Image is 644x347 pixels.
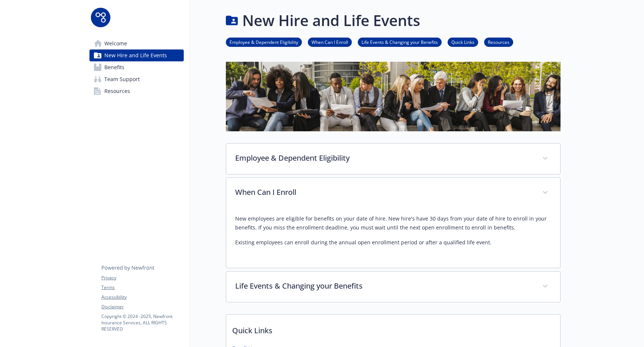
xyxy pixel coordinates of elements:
a: New Hire and Life Events [89,49,184,61]
a: Disclaimer [101,303,183,310]
a: Life Events & Changing your Benefits [358,38,442,45]
div: When Can I Enroll [226,208,560,268]
a: When Can I Enroll [308,38,352,45]
a: Terms [101,284,183,291]
span: New Hire and Life Events [104,49,167,61]
a: Welcome [89,38,184,49]
a: Team Support [89,73,184,85]
span: Welcome [104,38,127,49]
span: Team Support [104,73,140,85]
p: Quick Links [226,315,560,342]
div: Employee & Dependent Eligibility [226,144,560,174]
a: Accessibility [101,294,183,301]
a: Quick Links [448,38,478,45]
p: Employee & Dependent Eligibility [235,152,533,164]
a: Resources [89,85,184,97]
span: Resources [104,85,130,97]
div: Life Events & Changing your Benefits [226,272,560,302]
p: Life Events & Changing your Benefits [235,280,533,292]
p: Copyright © 2024 - 2025 , Newfront Insurance Services, ALL RIGHTS RESERVED [101,313,183,332]
a: Resources [484,38,513,45]
div: When Can I Enroll [226,178,560,208]
p: Existing employees can enroll during the annual open enrollment period or after a qualified life ... [235,238,551,247]
p: When Can I Enroll [235,187,533,198]
h1: New Hire and Life Events [242,9,420,32]
p: New employees are eligible for benefits on your date of hire. New hire's have 30 days from your d... [235,214,551,232]
a: Privacy [101,274,183,281]
img: new hire page banner [226,62,561,131]
span: Benefits [104,61,124,73]
a: Employee & Dependent Eligibility [226,38,302,45]
a: Benefits [89,61,184,73]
